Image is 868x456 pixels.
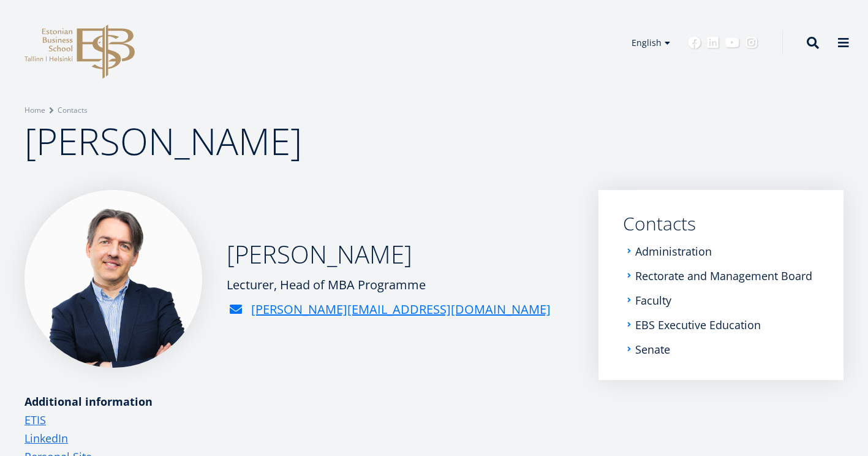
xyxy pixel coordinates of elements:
[635,319,761,331] a: EBS Executive Education
[635,245,712,257] a: Administration
[635,294,671,306] a: Faculty
[25,411,46,429] a: ETIS
[58,104,88,116] a: Contacts
[635,343,670,355] a: Senate
[25,116,302,166] span: [PERSON_NAME]
[227,239,551,270] h2: [PERSON_NAME]
[623,215,819,233] a: Contacts
[25,104,45,116] a: Home
[689,37,701,49] a: Facebook
[25,429,68,447] a: LinkedIn
[707,37,719,49] a: Linkedin
[725,37,739,49] a: Youtube
[745,37,758,49] a: Instagram
[25,392,574,411] div: Additional information
[251,300,551,319] a: [PERSON_NAME][EMAIL_ADDRESS][DOMAIN_NAME]
[635,270,812,282] a: Rectorate and Management Board
[25,190,202,368] img: Marko Rillo
[227,276,551,294] div: Lecturer, Head of MBA Programme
